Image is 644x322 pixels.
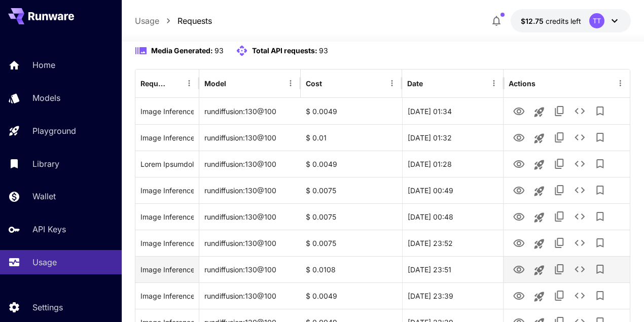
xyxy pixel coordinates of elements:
[424,76,438,90] button: Sort
[199,256,301,282] div: rundiffusion:130@100
[306,79,322,88] div: Cost
[569,101,590,121] button: See details
[509,180,529,200] button: View
[509,259,529,279] button: View
[569,233,590,253] button: See details
[509,100,529,121] button: View
[199,230,301,256] div: rundiffusion:130@100
[140,204,194,230] div: Click to copy prompt
[135,15,212,27] nav: breadcrumb
[140,79,167,88] div: Request
[529,181,549,201] button: Launch in playground
[549,180,569,200] button: Copy TaskUUID
[529,234,549,254] button: Launch in playground
[402,177,504,203] div: 03 Oct, 2025 00:49
[301,151,402,177] div: $ 0.0049
[402,230,504,256] div: 02 Oct, 2025 23:52
[199,151,301,177] div: rundiffusion:130@100
[168,76,182,90] button: Sort
[529,207,549,228] button: Launch in playground
[402,98,504,124] div: 03 Oct, 2025 01:34
[140,257,194,282] div: Click to copy prompt
[529,102,549,122] button: Launch in playground
[569,180,590,200] button: See details
[385,76,399,90] button: Menu
[589,13,604,28] div: TT
[140,177,194,203] div: Click to copy prompt
[32,92,60,104] p: Models
[509,206,529,227] button: View
[140,283,194,309] div: Click to copy prompt
[511,9,631,32] button: $12.75364TT
[140,151,194,177] div: Click to copy prompt
[402,256,504,282] div: 02 Oct, 2025 23:51
[135,15,159,27] a: Usage
[283,76,298,90] button: Menu
[549,127,569,148] button: Copy TaskUUID
[487,76,501,90] button: Menu
[590,285,610,306] button: Add to library
[32,125,76,137] p: Playground
[204,79,226,88] div: Model
[177,15,212,27] a: Requests
[32,301,63,313] p: Settings
[521,17,546,25] span: $12.75
[301,98,402,124] div: $ 0.0049
[199,124,301,151] div: rundiffusion:130@100
[199,282,301,309] div: rundiffusion:130@100
[32,190,56,202] p: Wallet
[402,282,504,309] div: 02 Oct, 2025 23:39
[529,155,549,175] button: Launch in playground
[32,59,55,71] p: Home
[407,79,423,88] div: Date
[529,128,549,149] button: Launch in playground
[301,256,402,282] div: $ 0.0108
[402,124,504,151] div: 03 Oct, 2025 01:32
[509,285,529,306] button: View
[590,154,610,174] button: Add to library
[199,98,301,124] div: rundiffusion:130@100
[569,285,590,306] button: See details
[521,16,581,26] div: $12.75364
[140,98,194,124] div: Click to copy prompt
[549,206,569,227] button: Copy TaskUUID
[509,127,529,148] button: View
[529,260,549,280] button: Launch in playground
[301,177,402,203] div: $ 0.0075
[301,124,402,151] div: $ 0.01
[32,256,57,268] p: Usage
[199,177,301,203] div: rundiffusion:130@100
[569,259,590,279] button: See details
[199,203,301,230] div: rundiffusion:130@100
[590,127,610,148] button: Add to library
[549,285,569,306] button: Copy TaskUUID
[590,233,610,253] button: Add to library
[549,259,569,279] button: Copy TaskUUID
[590,180,610,200] button: Add to library
[214,46,224,55] span: 93
[227,76,241,90] button: Sort
[151,46,213,55] span: Media Generated:
[140,230,194,256] div: Click to copy prompt
[546,17,581,25] span: credits left
[301,203,402,230] div: $ 0.0075
[529,287,549,307] button: Launch in playground
[252,46,317,55] span: Total API requests:
[509,153,529,174] button: View
[140,125,194,151] div: Click to copy prompt
[549,154,569,174] button: Copy TaskUUID
[590,206,610,227] button: Add to library
[301,230,402,256] div: $ 0.0075
[323,76,337,90] button: Sort
[590,101,610,121] button: Add to library
[569,206,590,227] button: See details
[590,259,610,279] button: Add to library
[402,203,504,230] div: 03 Oct, 2025 00:48
[613,76,627,90] button: Menu
[319,46,328,55] span: 93
[509,232,529,253] button: View
[509,79,535,88] div: Actions
[549,101,569,121] button: Copy TaskUUID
